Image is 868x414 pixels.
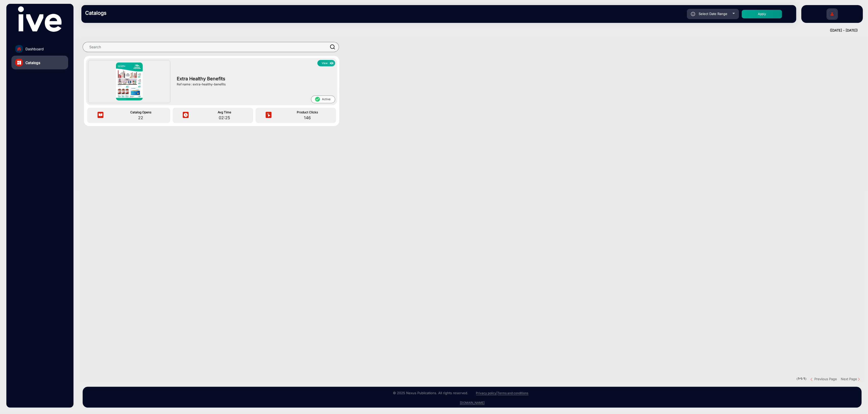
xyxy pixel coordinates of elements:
span: Catalogs [25,60,40,65]
img: home [17,47,21,51]
img: icon [691,12,695,16]
a: [DOMAIN_NAME] [460,401,484,405]
small: © 2025 Nexus Publications. All rights reserved. [393,391,468,395]
span: 22 [113,115,169,121]
img: icon [97,112,104,119]
mat-icon: check_circle [315,96,320,102]
span: Dashboard [25,46,44,52]
a: Catalogs [11,56,68,69]
strong: 1 [804,377,805,380]
span: Product Clicks [280,110,335,115]
img: Extra Healthy Benefits [116,63,143,100]
img: icon [329,60,335,66]
span: Select Date Range [699,12,727,16]
div: Ref name : extra-healthy-benefits [177,82,333,87]
div: ([DATE] - [DATE]) [76,28,858,33]
h3: Catalogs [85,10,156,16]
span: 146 [280,115,335,121]
span: Catalog Opens [113,110,169,115]
strong: Next Page [841,377,857,381]
img: prodSearch.svg [330,44,335,49]
img: catalog [17,61,21,65]
button: Apply [742,10,782,19]
strong: Previous Page [814,377,837,381]
a: Privacy policy [476,391,497,395]
button: Viewicon [317,60,335,66]
img: icon [182,112,189,119]
span: Active [311,96,335,103]
input: Search [83,42,339,52]
img: vmg-logo [18,6,61,32]
img: Next button [857,377,861,381]
span: Avg Time [197,110,252,115]
img: previous button [811,377,814,381]
img: Sign%20Up.svg [827,6,837,24]
a: Terms and conditions [498,391,528,395]
img: icon [265,112,272,119]
a: Dashboard [11,42,68,56]
span: Extra Healthy Benefits [177,75,333,82]
pre: ( / ) [797,377,807,381]
strong: 1-1 [798,377,802,380]
span: 02:25 [197,115,252,121]
a: | [497,391,498,395]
